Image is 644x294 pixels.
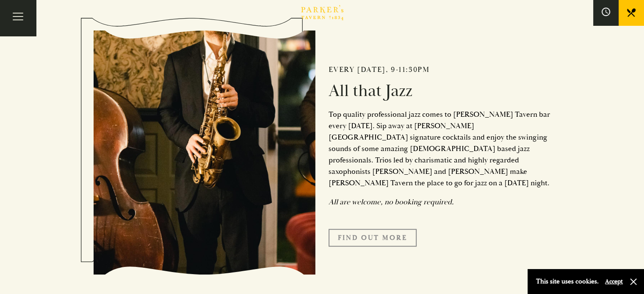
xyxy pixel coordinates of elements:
[605,278,623,286] button: Accept
[329,109,551,189] p: Top quality professional jazz comes to [PERSON_NAME] Tavern bar every [DATE]. Sip away at [PERSON...
[629,278,638,286] button: Close and accept
[94,16,551,289] div: 1 / 1
[329,197,454,207] em: All are welcome, no booking required.
[329,65,551,74] h2: Every [DATE], 9-11:30pm
[329,81,551,101] h2: All that Jazz
[536,275,599,288] p: This site uses cookies.
[329,229,417,247] a: Find Out More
